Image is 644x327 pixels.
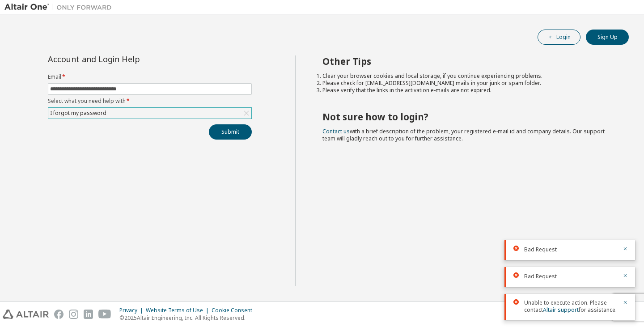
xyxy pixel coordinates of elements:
[3,310,49,319] img: altair_logo.svg
[119,314,258,322] p: © 2025 Altair Engineering, Inc. All Rights Reserved.
[524,299,617,314] span: Unable to execute action. Please contact for assistance.
[212,307,258,314] div: Cookie Consent
[543,306,579,314] a: Altair support
[322,55,613,67] h2: Other Tips
[119,307,146,314] div: Privacy
[322,72,613,80] li: Clear your browser cookies and local storage, if you continue experiencing problems.
[146,307,212,314] div: Website Terms of Use
[4,3,116,12] img: Altair One
[98,310,111,319] img: youtube.svg
[322,111,613,123] h2: Not sure how to login?
[209,124,252,140] button: Submit
[322,87,613,94] li: Please verify that the links in the activation e-mails are not expired.
[84,310,93,319] img: linkedin.svg
[524,246,557,253] span: Bad Request
[322,127,350,135] a: Contact us
[586,30,629,45] button: Sign Up
[48,108,251,119] div: I forgot my password
[49,108,108,118] div: I forgot my password
[69,310,78,319] img: instagram.svg
[48,55,211,63] div: Account and Login Help
[322,80,613,87] li: Please check for [EMAIL_ADDRESS][DOMAIN_NAME] mails in your junk or spam folder.
[322,127,605,142] span: with a brief description of the problem, your registered e-mail id and company details. Our suppo...
[54,310,64,319] img: facebook.svg
[538,30,580,45] button: Login
[48,98,252,105] label: Select what you need help with
[48,73,252,81] label: Email
[524,273,557,280] span: Bad Request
